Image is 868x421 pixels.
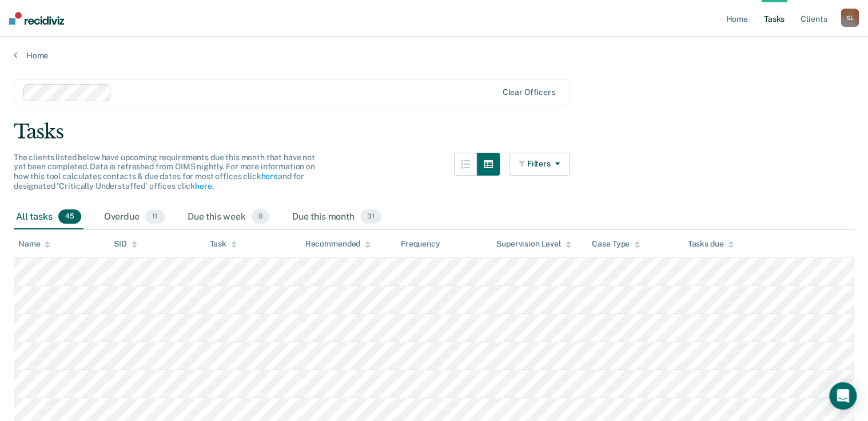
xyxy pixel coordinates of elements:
[841,9,859,27] div: S L
[58,209,81,224] span: 45
[687,239,734,249] div: Tasks due
[14,153,315,190] span: The clients listed below have upcoming requirements due this month that have not yet been complet...
[114,239,137,249] div: SID
[185,205,272,230] div: Due this week0
[145,209,165,224] span: 11
[305,239,371,249] div: Recommended
[14,120,854,144] div: Tasks
[290,205,384,230] div: Due this month31
[9,12,64,25] img: Recidiviz
[102,205,167,230] div: Overdue11
[209,239,236,249] div: Task
[592,239,640,249] div: Case Type
[18,239,50,249] div: Name
[261,172,277,181] a: here
[252,209,269,224] span: 0
[829,382,857,410] div: Open Intercom Messenger
[14,50,854,61] a: Home
[841,9,859,27] button: SL
[496,239,571,249] div: Supervision Level
[502,88,555,97] div: Clear officers
[195,181,212,190] a: here
[14,205,83,230] div: All tasks45
[360,209,381,224] span: 31
[401,239,440,249] div: Frequency
[509,153,570,176] button: Filters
